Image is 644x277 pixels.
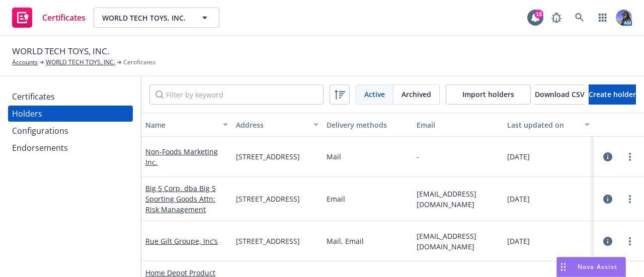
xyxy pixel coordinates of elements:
[507,120,579,130] div: Last updated on
[12,58,38,67] a: Accounts
[123,58,155,67] span: Certificates
[12,88,55,105] div: Certificates
[556,257,626,277] button: Nova Assist
[534,10,543,19] div: 18
[145,236,218,246] a: Rue Gilt Groupe, Inc’s
[401,89,431,100] span: Archived
[12,45,109,58] span: WORLD TECH TOYS, INC.
[624,151,636,163] a: more
[446,84,531,105] a: Import holders
[8,4,90,32] a: Certificates
[12,123,68,139] div: Configurations
[12,140,68,156] div: Endorsements
[535,89,585,99] span: Download CSV
[507,194,590,204] div: [DATE]
[417,120,499,130] div: Email
[12,106,42,122] div: Holders
[236,120,307,130] div: Address
[145,183,216,214] a: Big 5 Corp. dba Big 5 Sporting Goods Attn: Risk Management
[589,89,636,99] span: Create holder
[8,88,133,105] a: Certificates
[141,113,232,137] button: Name
[593,8,613,28] a: Switch app
[236,236,300,246] span: [STREET_ADDRESS]
[462,89,514,99] span: Import holders
[417,231,499,252] span: [EMAIL_ADDRESS][DOMAIN_NAME]
[236,151,300,162] span: [STREET_ADDRESS]
[417,189,499,210] span: [EMAIL_ADDRESS][DOMAIN_NAME]
[323,113,413,137] button: Delivery methods
[417,151,419,162] div: -
[327,236,409,246] div: Mail, Email
[616,10,632,26] img: photo
[507,236,590,246] div: [DATE]
[8,106,133,122] a: Holders
[145,120,217,130] div: Name
[46,58,115,67] a: WORLD TECH TOYS, INC.
[413,113,503,137] button: Email
[102,13,189,23] span: WORLD TECH TOYS, INC.
[589,84,636,105] button: Create holder
[624,193,636,205] a: more
[232,113,323,137] button: Address
[149,84,324,105] input: Filter by keyword
[8,123,133,139] a: Configurations
[94,8,219,28] button: WORLD TECH TOYS, INC.
[570,8,590,28] a: Search
[364,89,385,100] span: Active
[557,257,570,276] div: Drag to move
[535,84,585,105] button: Download CSV
[578,262,617,271] span: Nova Assist
[503,113,594,137] button: Last updated on
[546,8,567,28] a: Report a Bug
[624,235,636,247] a: more
[327,151,409,162] div: Mail
[236,194,300,204] span: [STREET_ADDRESS]
[327,120,409,130] div: Delivery methods
[8,140,133,156] a: Endorsements
[145,147,218,167] a: Non-Foods Marketing Inc.
[507,151,590,162] div: [DATE]
[42,14,86,22] span: Certificates
[327,194,409,204] div: Email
